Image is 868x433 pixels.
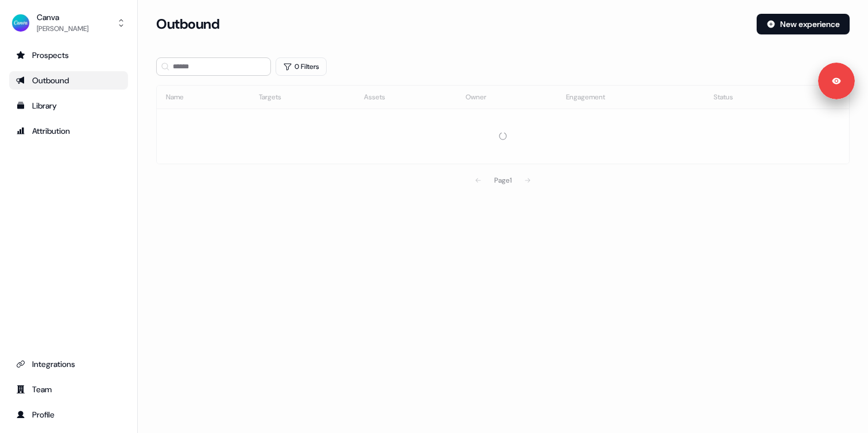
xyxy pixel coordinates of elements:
div: Profile [16,409,121,420]
div: Prospects [16,49,121,61]
a: Go to integrations [9,355,128,373]
a: Go to team [9,380,128,399]
a: Go to profile [9,405,128,424]
a: Go to templates [9,96,128,115]
a: Go to attribution [9,122,128,140]
button: 0 Filters [276,57,327,76]
button: New experience [757,14,850,34]
div: Integrations [16,358,121,370]
div: Attribution [16,125,121,137]
div: Team [16,384,121,395]
h3: Outbound [156,16,219,33]
div: Outbound [16,75,121,86]
div: Library [16,100,121,111]
div: Canva [37,11,88,23]
a: Go to outbound experience [9,71,128,90]
div: [PERSON_NAME] [37,23,88,34]
button: Canva[PERSON_NAME] [9,9,128,37]
a: Go to prospects [9,46,128,64]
